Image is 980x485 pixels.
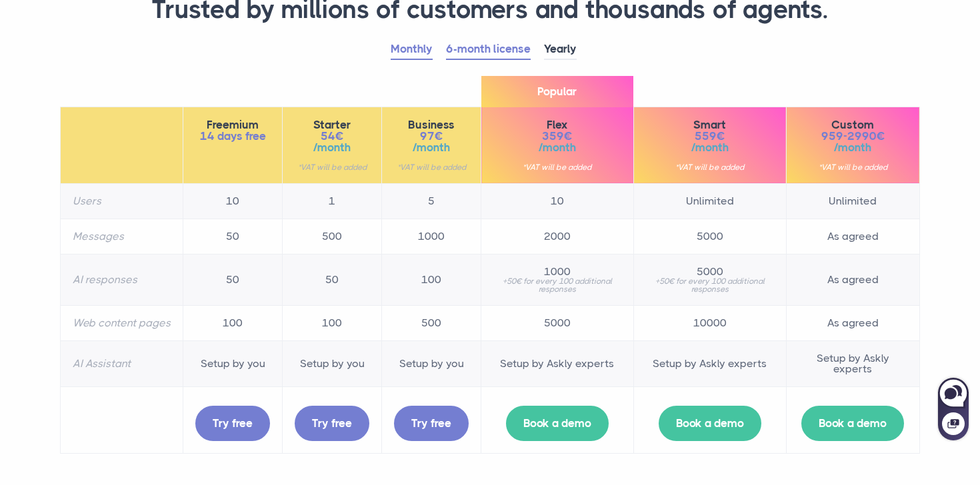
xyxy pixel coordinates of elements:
[493,163,621,171] small: *VAT will be added
[799,131,907,142] span: 959-2990€
[544,39,577,60] a: Yearly
[646,277,774,293] small: +50€ for every 100 additional responses
[382,254,481,305] td: 100
[61,219,183,254] th: Messages
[481,340,634,386] td: Setup by Askly experts
[295,131,369,142] span: 54€
[283,254,382,305] td: 50
[391,39,433,60] a: Monthly
[195,119,270,131] span: Freemium
[382,340,481,386] td: Setup by you
[481,76,633,107] span: Popular
[195,406,270,441] a: Try free
[646,142,774,153] span: /month
[659,406,761,441] a: Book a demo
[493,266,621,277] span: 1000
[633,219,786,254] td: 5000
[937,375,970,442] iframe: Askly chat
[183,254,283,305] td: 50
[61,305,183,340] th: Web content pages
[295,119,369,131] span: Starter
[283,305,382,340] td: 100
[799,163,907,171] small: *VAT will be added
[799,274,907,285] span: As agreed
[786,340,919,386] td: Setup by Askly experts
[786,183,919,219] td: Unlimited
[633,183,786,219] td: Unlimited
[295,142,369,153] span: /month
[799,318,907,328] span: As agreed
[646,131,774,142] span: 559€
[493,119,621,131] span: Flex
[493,142,621,153] span: /month
[382,305,481,340] td: 500
[481,219,634,254] td: 2000
[382,183,481,219] td: 5
[506,406,609,441] a: Book a demo
[481,305,634,340] td: 5000
[646,119,774,131] span: Smart
[633,305,786,340] td: 10000
[493,131,621,142] span: 359€
[799,142,907,153] span: /month
[394,142,469,153] span: /month
[394,406,469,441] a: Try free
[786,219,919,254] td: As agreed
[801,406,904,441] a: Book a demo
[394,119,469,131] span: Business
[195,131,270,142] span: 14 days free
[283,340,382,386] td: Setup by you
[183,183,283,219] td: 10
[646,163,774,171] small: *VAT will be added
[493,277,621,293] small: +50€ for every 100 additional responses
[394,131,469,142] span: 97€
[61,340,183,386] th: AI Assistant
[183,305,283,340] td: 100
[295,406,369,441] a: Try free
[295,163,369,171] small: *VAT will be added
[183,219,283,254] td: 50
[61,254,183,305] th: AI responses
[646,266,774,277] span: 5000
[799,119,907,131] span: Custom
[283,183,382,219] td: 1
[283,219,382,254] td: 500
[382,219,481,254] td: 1000
[394,163,469,171] small: *VAT will be added
[61,183,183,219] th: Users
[446,39,531,60] a: 6-month license
[633,340,786,386] td: Setup by Askly experts
[183,340,283,386] td: Setup by you
[481,183,634,219] td: 10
